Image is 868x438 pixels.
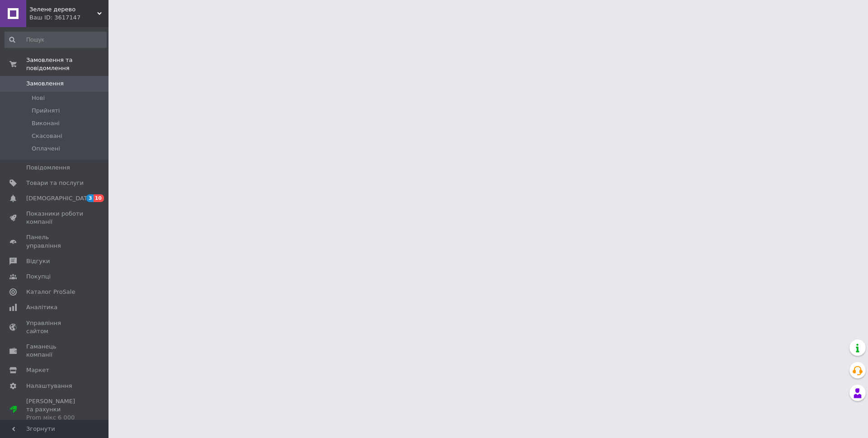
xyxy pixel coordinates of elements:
span: Покупці [26,273,51,281]
div: Prom мікс 6 000 [26,414,84,422]
span: Гаманець компанії [26,343,84,359]
input: Пошук [5,32,107,48]
span: Відгуки [26,257,50,265]
span: Показники роботи компанії [26,210,84,226]
span: Оплачені [32,145,60,153]
span: Каталог ProSale [26,288,75,296]
span: [PERSON_NAME] та рахунки [26,397,84,422]
span: Управління сайтом [26,319,84,335]
span: Товари та послуги [26,179,84,187]
span: Аналітика [26,303,57,311]
span: Панель управління [26,233,84,250]
span: 10 [94,194,104,202]
span: Зелене дерево [29,5,97,14]
span: 3 [86,194,94,202]
span: Налаштування [26,382,72,390]
span: Виконані [32,119,60,127]
span: Замовлення [26,80,64,88]
span: Маркет [26,366,49,374]
span: Скасовані [32,132,62,140]
span: Замовлення та повідомлення [26,56,108,72]
span: Прийняті [32,107,60,115]
span: Повідомлення [26,164,70,172]
span: [DEMOGRAPHIC_DATA] [26,194,93,203]
span: Нові [32,94,45,102]
div: Ваш ID: 3617147 [29,14,108,22]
